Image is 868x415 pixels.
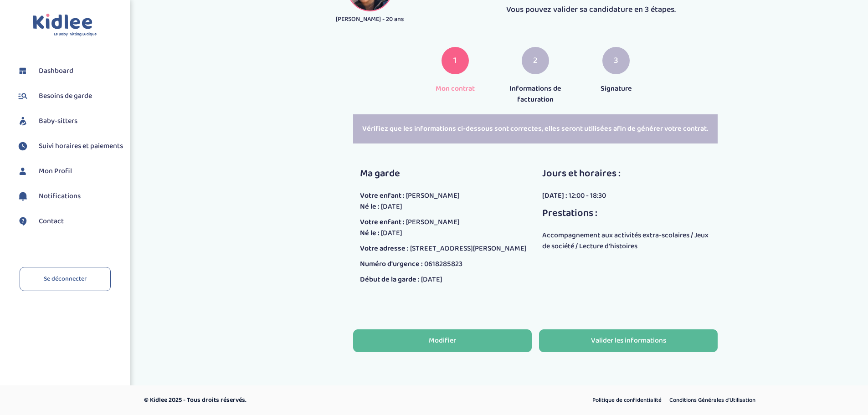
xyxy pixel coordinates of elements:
img: babysitters.svg [16,114,30,128]
span: Numéro d'urgence : [360,258,423,270]
div: Modifier [429,336,456,346]
p: Mon contrat [421,83,488,94]
span: 0618285823 [424,258,462,270]
p: Ma garde [360,166,527,181]
span: 3 [614,54,618,67]
span: [PERSON_NAME] [406,190,460,201]
p: Prestations : [542,206,711,221]
a: Politique de confidentialité [589,395,665,406]
span: [PERSON_NAME] [406,216,460,228]
img: logo.svg [33,14,97,37]
img: suivihoraire.svg [16,139,30,153]
a: Conditions Générales d’Utilisation [666,395,759,406]
p: © Kidlee 2025 - Tous droits réservés. [144,395,473,405]
span: Contact [39,216,64,227]
a: Contact [16,215,123,228]
span: Né le : [360,201,380,212]
div: Valider les informations [591,336,666,346]
span: 12:00 - 18:30 [569,190,606,201]
button: Valider les informations [539,329,718,352]
span: Début de la garde : [360,274,420,285]
a: Suivi horaires et paiements [16,139,123,153]
span: 1 [453,54,457,67]
a: Notifications [16,190,123,203]
span: Votre enfant : [360,190,405,201]
span: Baby-sitters [39,116,77,127]
span: [STREET_ADDRESS][PERSON_NAME] [410,243,527,254]
span: Votre adresse : [360,243,409,254]
a: Besoins de garde [16,89,123,103]
span: Né le : [360,227,380,239]
img: notification.svg [16,190,30,203]
img: contact.svg [16,215,30,228]
span: Suivi horaires et paiements [39,141,123,152]
p: Jours et horaires : [542,166,711,181]
a: Mon Profil [16,164,123,178]
a: Baby-sitters [16,114,123,128]
img: besoin.svg [16,89,30,103]
span: [DATE] [381,227,402,239]
div: Accompagnement aux activités extra-scolaires / Jeux de société / Lecture d'histoires [542,230,711,252]
span: [DATE] : [542,190,567,201]
p: Vous pouvez valider sa candidature en 3 étapes. [432,4,750,16]
a: Se déconnecter [20,267,111,291]
button: Modifier [353,329,532,352]
a: Dashboard [16,64,123,78]
span: Mon Profil [39,166,72,177]
span: Notifications [39,191,81,202]
p: [PERSON_NAME] - 20 ans [321,15,418,24]
span: Besoins de garde [39,91,92,102]
span: [DATE] [381,201,402,212]
img: profil.svg [16,164,30,178]
span: 2 [533,54,538,67]
span: Dashboard [39,66,73,77]
span: Votre enfant : [360,216,405,228]
span: [DATE] [421,274,442,285]
div: Vérifiez que les informations ci-dessous sont correctes, elles seront utilisées afin de générer v... [353,114,718,143]
p: Informations de facturation [502,83,569,105]
p: Signature [583,83,650,94]
img: dashboard.svg [16,64,30,78]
